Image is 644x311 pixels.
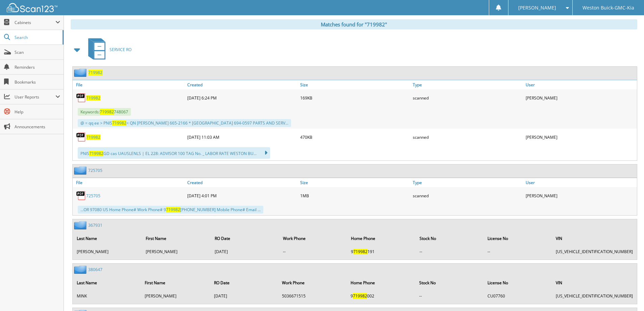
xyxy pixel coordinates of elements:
[78,108,131,116] span: Keywords: 748067
[186,130,299,144] div: [DATE] 11:03 AM
[76,132,86,142] img: PDF.png
[86,134,100,140] a: 719982
[582,6,634,10] span: Weston Buick-GMC-Kia
[524,80,637,89] a: User
[411,130,524,144] div: scanned
[88,70,102,75] a: 719982
[279,276,347,290] th: Work Phone
[353,293,367,299] span: 719982
[280,246,347,257] td: --
[73,290,141,302] td: MINK
[73,276,141,290] th: Last Name
[186,91,299,105] div: [DATE] 6:24 PM
[76,191,86,201] img: PDF.png
[15,64,60,70] span: Reminders
[552,276,636,290] th: VIN
[74,221,88,229] img: folder2.png
[552,290,636,302] td: [US_VEHICLE_IDENTIFICATION_NUMBER]
[88,267,102,272] a: 380647
[211,246,279,257] td: [DATE]
[416,246,483,257] td: --
[211,276,278,290] th: RO Date
[524,189,637,202] div: [PERSON_NAME]
[74,265,88,274] img: folder2.png
[347,276,415,290] th: Home Phone
[141,276,210,290] th: First Name
[88,168,102,173] a: 725705
[411,178,524,187] a: Type
[15,79,60,85] span: Bookmarks
[86,193,100,199] a: 725705
[416,276,483,290] th: Stock No
[524,91,637,105] div: [PERSON_NAME]
[73,178,186,187] a: File
[299,130,411,144] div: 470KB
[141,290,210,302] td: [PERSON_NAME]
[15,49,60,55] span: Scan
[280,231,347,245] th: Work Phone
[299,91,411,105] div: 169KB
[411,80,524,89] a: Type
[186,189,299,202] div: [DATE] 4:01 PM
[78,147,270,159] div: PNIS GD cas UAUSLENLS | EL 228: ADVISOR 100 TAG No. _ LABOR RATE WESTON BU...
[524,130,637,144] div: [PERSON_NAME]
[348,246,415,257] td: 9 191
[353,249,367,254] span: 719982
[142,231,211,245] th: First Name
[411,189,524,202] div: scanned
[552,231,636,245] th: VIN
[416,231,483,245] th: Stock No
[15,35,59,40] span: Search
[100,109,114,115] span: 719982
[73,231,142,245] th: Last Name
[74,68,88,77] img: folder2.png
[78,206,263,214] div: ...OR 97080 US Home Phone# Work Phone# 9 [PHONE_NUMBER] Mobile Phone# Email ...
[73,246,142,257] td: [PERSON_NAME]
[299,80,411,89] a: Size
[110,47,132,52] span: SERVICE RO
[186,80,299,89] a: Created
[186,178,299,187] a: Created
[416,290,483,302] td: --
[484,276,552,290] th: License No
[15,109,60,115] span: Help
[142,246,211,257] td: [PERSON_NAME]
[610,279,644,311] iframe: Chat Widget
[76,93,86,103] img: PDF.png
[166,207,180,213] span: 719982
[88,222,102,228] a: 367931
[279,290,347,302] td: 5036671515
[78,119,291,127] div: @ = qq ee > PNIS = QN [PERSON_NAME] 665-2166 * [GEOGRAPHIC_DATA] 694-0597 PARTS AND SERV...
[484,231,552,245] th: License No
[348,231,415,245] th: Home Phone
[518,6,556,10] span: [PERSON_NAME]
[74,166,88,175] img: folder2.png
[211,231,279,245] th: RO Date
[299,178,411,187] a: Size
[347,290,415,302] td: 9 002
[484,290,552,302] td: CU07760
[524,178,637,187] a: User
[71,19,637,29] div: Matches found for "719982"
[7,3,57,12] img: scan123-logo-white.svg
[552,246,636,257] td: [US_VEHICLE_IDENTIFICATION_NUMBER]
[15,124,60,130] span: Announcements
[89,151,103,156] span: 719982
[211,290,278,302] td: [DATE]
[411,91,524,105] div: scanned
[299,189,411,202] div: 1MB
[15,20,55,25] span: Cabinets
[84,36,132,63] a: SERVICE RO
[15,94,55,100] span: User Reports
[86,95,100,101] a: 719982
[73,80,186,89] a: File
[112,120,126,126] span: 719982
[484,246,552,257] td: --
